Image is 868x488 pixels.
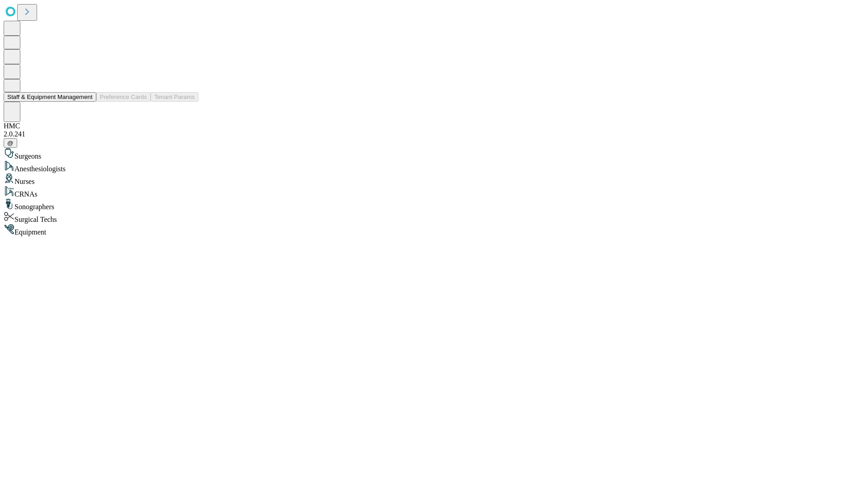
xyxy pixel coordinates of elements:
[4,148,864,160] div: Surgeons
[96,92,151,102] button: Preference Cards
[4,160,864,173] div: Anesthesiologists
[4,198,864,211] div: Sonographers
[4,224,864,236] div: Equipment
[4,122,864,130] div: HMC
[4,173,864,186] div: Nurses
[151,92,198,102] button: Tenant Params
[7,140,14,146] span: @
[4,130,864,138] div: 2.0.241
[4,186,864,198] div: CRNAs
[4,92,96,102] button: Staff & Equipment Management
[4,211,864,224] div: Surgical Techs
[4,138,17,148] button: @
